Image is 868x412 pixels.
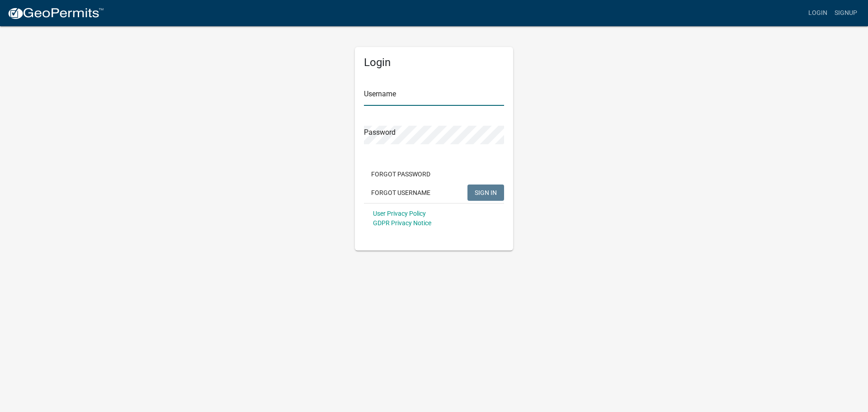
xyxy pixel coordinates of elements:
[364,185,438,201] button: Forgot Username
[475,189,497,196] span: SIGN IN
[831,5,861,22] a: Signup
[364,166,438,182] button: Forgot Password
[364,56,504,69] h5: Login
[373,210,426,217] a: User Privacy Policy
[467,185,504,201] button: SIGN IN
[373,219,431,227] a: GDPR Privacy Notice
[805,5,831,22] a: Login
